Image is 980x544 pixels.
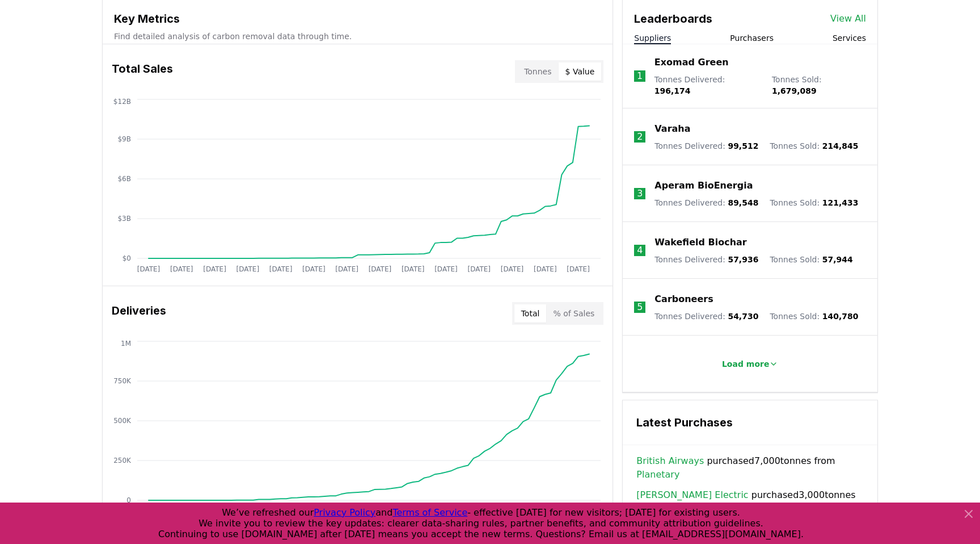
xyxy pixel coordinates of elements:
[122,254,131,262] tspan: $0
[402,265,425,273] tspan: [DATE]
[772,74,866,97] p: Tonnes Sold :
[636,488,864,516] span: purchased 3,000 tonnes from
[236,265,260,273] tspan: [DATE]
[636,468,679,482] a: Planetary
[654,311,758,322] p: Tonnes Delivered :
[269,265,293,273] tspan: [DATE]
[113,417,132,425] tspan: 500K
[654,179,753,193] a: Aperam BioEnergia
[713,353,788,375] button: Load more
[654,74,761,97] p: Tonnes Delivered :
[126,496,131,504] tspan: 0
[335,265,358,273] tspan: [DATE]
[822,312,859,321] span: 140,780
[822,198,859,207] span: 121,433
[728,255,758,264] span: 57,936
[137,265,160,273] tspan: [DATE]
[121,340,131,348] tspan: 1M
[637,244,643,257] p: 4
[770,197,858,208] p: Tonnes Sold :
[517,62,558,81] button: Tonnes
[637,69,643,83] p: 1
[730,32,774,44] button: Purchasers
[112,60,173,83] h3: Total Sales
[113,457,132,465] tspan: 250K
[534,265,557,273] tspan: [DATE]
[112,302,166,325] h3: Deliveries
[203,265,226,273] tspan: [DATE]
[830,12,866,26] a: View All
[637,187,643,200] p: 3
[117,135,131,143] tspan: $9B
[728,198,758,207] span: 89,548
[369,265,392,273] tspan: [DATE]
[770,311,858,322] p: Tonnes Sold :
[636,488,748,502] a: [PERSON_NAME] Electric
[302,265,326,273] tspan: [DATE]
[654,140,758,152] p: Tonnes Delivered :
[546,304,601,323] button: % of Sales
[434,265,458,273] tspan: [DATE]
[117,175,131,183] tspan: $6B
[654,197,758,208] p: Tonnes Delivered :
[113,377,132,385] tspan: 750K
[822,141,859,150] span: 214,845
[634,10,712,27] h3: Leaderboards
[654,236,746,249] a: Wakefield Biochar
[822,255,853,264] span: 57,944
[114,31,601,42] p: Find detailed analysis of carbon removal data through time.
[728,312,758,321] span: 54,730
[833,32,866,44] button: Services
[634,32,671,44] button: Suppliers
[636,454,864,482] span: purchased 7,000 tonnes from
[654,86,691,95] span: 196,174
[501,265,524,273] tspan: [DATE]
[654,122,690,136] a: Varaha
[654,292,713,306] a: Carboneers
[654,254,758,265] p: Tonnes Delivered :
[661,502,723,516] a: Not Disclosed
[117,215,131,223] tspan: $3B
[467,265,491,273] tspan: [DATE]
[636,414,864,431] h3: Latest Purchases
[654,56,729,69] a: Exomad Green
[637,130,643,144] p: 2
[637,300,643,314] p: 5
[114,10,601,27] h3: Key Metrics
[514,304,547,323] button: Total
[772,86,817,95] span: 1,679,089
[113,98,131,106] tspan: $12B
[770,254,852,265] p: Tonnes Sold :
[728,141,758,150] span: 99,512
[722,358,770,370] p: Load more
[567,265,590,273] tspan: [DATE]
[559,62,602,81] button: $ Value
[170,265,193,273] tspan: [DATE]
[770,140,858,152] p: Tonnes Sold :
[636,454,704,468] a: British Airways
